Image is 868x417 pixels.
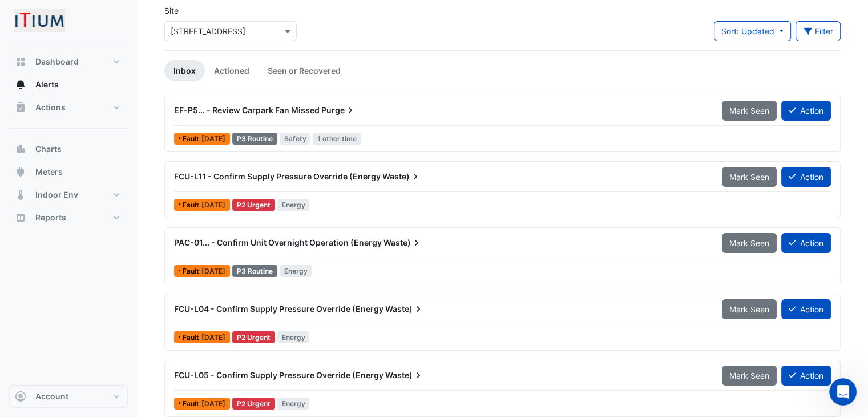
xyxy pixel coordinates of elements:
[9,73,128,96] button: Alerts
[232,331,275,343] div: P2 Urgent
[9,138,128,161] button: Charts
[15,189,26,201] app-icon: Indoor Env
[164,5,179,17] label: Site
[9,161,128,183] button: Meters
[201,201,225,209] span: Fri 15-Aug-2025 09:00 AEST
[9,206,128,229] button: Reports
[232,265,277,277] div: P3 Routine
[729,371,769,380] span: Mark Seen
[729,238,769,248] span: Mark Seen
[35,79,59,90] span: Alerts
[714,21,791,41] button: Sort: Updated
[183,202,201,209] span: Fault
[277,199,310,211] span: Energy
[9,96,128,119] button: Actions
[35,212,66,223] span: Reports
[174,370,383,380] span: FCU-L05 - Confirm Supply Pressure Override (Energy
[9,183,128,206] button: Indoor Env
[781,366,831,386] button: Action
[35,391,68,402] span: Account
[205,60,259,81] a: Actioned
[721,26,774,36] span: Sort: Updated
[201,399,225,408] span: Tue 10-Jun-2025 10:45 AEST
[781,233,831,253] button: Action
[829,378,857,406] iframe: Intercom live chat
[164,60,205,81] a: Inbox
[201,267,225,275] span: Sun 15-Jun-2025 03:30 AEST
[385,370,424,381] span: Waste)
[35,143,62,155] span: Charts
[174,238,382,247] span: PAC-01... - Confirm Unit Overnight Operation (Energy
[35,166,63,178] span: Meters
[174,171,381,181] span: FCU-L11 - Confirm Supply Pressure Override (Energy
[183,135,201,142] span: Fault
[9,385,128,408] button: Account
[722,299,777,319] button: Mark Seen
[729,106,769,115] span: Mark Seen
[183,334,201,341] span: Fault
[15,102,26,113] app-icon: Actions
[201,333,225,342] span: Tue 10-Jun-2025 10:45 AEST
[781,167,831,187] button: Action
[15,143,26,155] app-icon: Charts
[722,366,777,386] button: Mark Seen
[280,265,312,277] span: Energy
[796,21,841,41] button: Filter
[15,166,26,178] app-icon: Meters
[259,60,350,81] a: Seen or Recovered
[781,101,831,121] button: Action
[382,171,421,182] span: Waste)
[280,133,311,145] span: Safety
[722,101,777,121] button: Mark Seen
[183,400,201,407] span: Fault
[35,189,78,201] span: Indoor Env
[729,172,769,182] span: Mark Seen
[174,304,383,314] span: FCU-L04 - Confirm Supply Pressure Override (Energy
[729,304,769,314] span: Mark Seen
[781,299,831,319] button: Action
[232,398,275,410] div: P2 Urgent
[277,398,310,410] span: Energy
[9,50,128,73] button: Dashboard
[201,134,225,143] span: Fri 22-Aug-2025 17:00 AEST
[174,105,320,115] span: EF-P5... - Review Carpark Fan Missed
[722,167,777,187] button: Mark Seen
[383,237,422,248] span: Waste)
[35,56,79,67] span: Dashboard
[15,56,26,67] app-icon: Dashboard
[232,133,277,145] div: P3 Routine
[183,268,201,275] span: Fault
[277,331,310,343] span: Energy
[385,303,424,315] span: Waste)
[35,102,66,113] span: Actions
[313,133,361,145] span: 1 other time
[321,105,356,116] span: Purge
[15,79,26,90] app-icon: Alerts
[14,9,65,32] img: Company Logo
[15,212,26,223] app-icon: Reports
[722,233,777,253] button: Mark Seen
[232,199,275,211] div: P2 Urgent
